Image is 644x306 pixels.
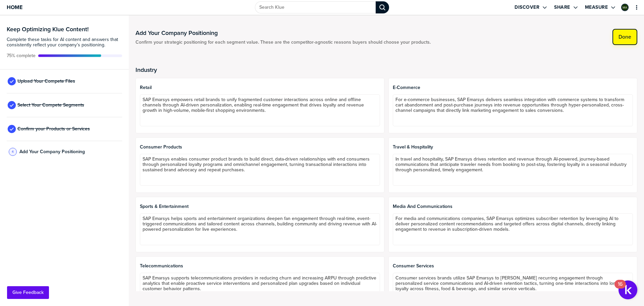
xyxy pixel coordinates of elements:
[7,37,122,48] span: Complete these tasks for AI content and answers that consistently reflect your company’s position...
[140,94,380,126] textarea: SAP Emarsys empowers retail brands to unify fragmented customer interactions across online and of...
[7,26,122,32] h3: Keep Optimizing Klue Content!
[393,204,633,209] span: Media and Communications
[17,102,84,108] span: Select Your Compete Segments
[140,273,380,305] textarea: SAP Emarsys supports telecommunications providers in reducing churn and increasing ARPU through p...
[393,144,633,150] span: Travel & Hospitality
[136,67,637,73] h2: Industry
[136,29,431,37] h1: Add Your Company Positioning
[17,79,75,84] span: Upload Your Compete Files
[621,3,629,12] a: Edit Profile
[140,263,380,269] span: Telecommunications
[17,126,90,132] span: Confirm your Products or Services
[140,144,380,150] span: Consumer Products
[393,273,633,305] textarea: Consumer services brands utilize SAP Emarsys to [PERSON_NAME] recurring engagement through person...
[136,40,431,45] span: Confirm your strategic positioning for each segment value. These are the competitor-agnostic reas...
[7,286,49,299] button: Give Feedback
[621,4,629,11] div: Mustasim Azhar
[515,4,539,10] label: Discover
[19,149,85,155] span: Add Your Company Positioning
[140,204,380,209] span: Sports & Entertainment
[585,4,608,10] label: Measure
[393,154,633,186] textarea: In travel and hospitality, SAP Emarsys drives retention and revenue through AI-powered, journey-b...
[7,4,22,10] span: Home
[393,213,633,245] textarea: For media and communications companies, SAP Emarsys optimizes subscriber retention by leveraging ...
[255,1,376,13] input: Search Klue
[7,53,36,58] span: Active
[140,213,380,245] textarea: SAP Emarsys helps sports and entertainment organizations deepen fan engagement through real-time,...
[554,4,570,10] label: Share
[619,280,637,299] button: Open Resource Center, 16 new notifications
[140,85,380,90] span: Retail
[140,154,380,186] textarea: SAP Emarsys enables consumer product brands to build direct, data-driven relationships with end c...
[393,94,633,126] textarea: For e-commerce businesses, SAP Emarsys delivers seamless integration with commerce systems to tra...
[376,1,389,13] div: Search Klue
[12,149,14,154] span: 4
[622,4,628,10] img: 3ff62666446fba34c58e8bfbfcda5e7b-sml.png
[619,34,631,40] label: Done
[393,85,633,90] span: E-commerce
[618,284,623,293] div: 16
[393,263,633,269] span: Consumer Services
